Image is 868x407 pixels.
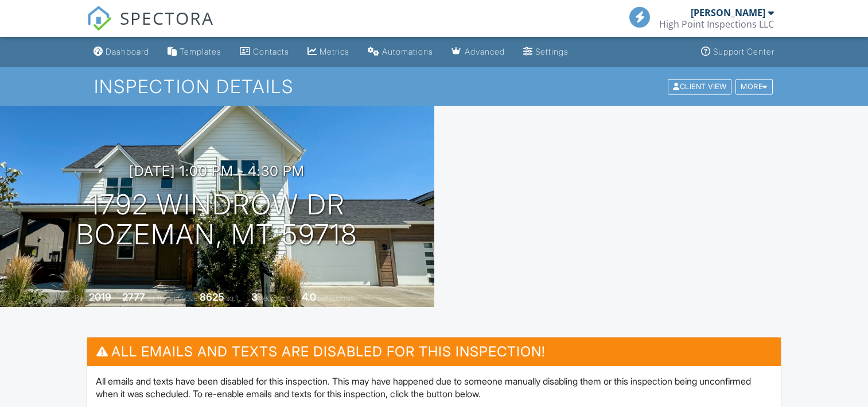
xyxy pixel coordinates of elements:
div: [PERSON_NAME] [691,7,765,18]
div: Templates [180,47,221,56]
a: Contacts [235,41,294,63]
a: Automations (Basic) [363,41,438,63]
div: Metrics [320,47,349,56]
div: High Point Inspections LLC [659,18,774,30]
div: Client View [668,79,731,94]
p: All emails and texts have been disabled for this inspection. This may have happened due to someon... [96,375,772,401]
h1: Inspection Details [94,76,774,97]
div: More [735,79,773,94]
img: The Best Home Inspection Software - Spectora [87,6,112,31]
span: sq.ft. [226,294,240,302]
h3: All emails and texts are disabled for this inspection! [87,337,780,366]
div: Contacts [253,47,289,56]
a: Support Center [696,41,779,63]
a: Advanced [447,41,509,63]
div: 3 [251,291,258,303]
span: bedrooms [259,294,291,302]
div: 4.0 [302,291,316,303]
div: Dashboard [106,47,149,56]
div: 2019 [89,291,111,303]
div: Advanced [465,47,505,56]
span: Lot Size [174,294,198,302]
a: Client View [667,82,734,90]
a: Metrics [303,41,354,63]
span: Built [75,294,87,302]
a: Dashboard [89,41,154,63]
h1: 1792 Windrow Dr Bozeman, MT 59718 [76,190,357,251]
div: Settings [535,47,569,56]
span: bathrooms [318,294,351,302]
a: Settings [519,41,573,63]
div: 2777 [122,291,145,303]
span: SPECTORA [120,6,214,30]
h3: [DATE] 1:00 pm - 4:30 pm [129,163,305,179]
div: Automations [382,47,433,56]
a: Templates [163,41,226,63]
div: 8625 [200,291,224,303]
div: Support Center [713,47,774,56]
a: SPECTORA [87,16,214,40]
span: sq. ft. [147,294,163,302]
